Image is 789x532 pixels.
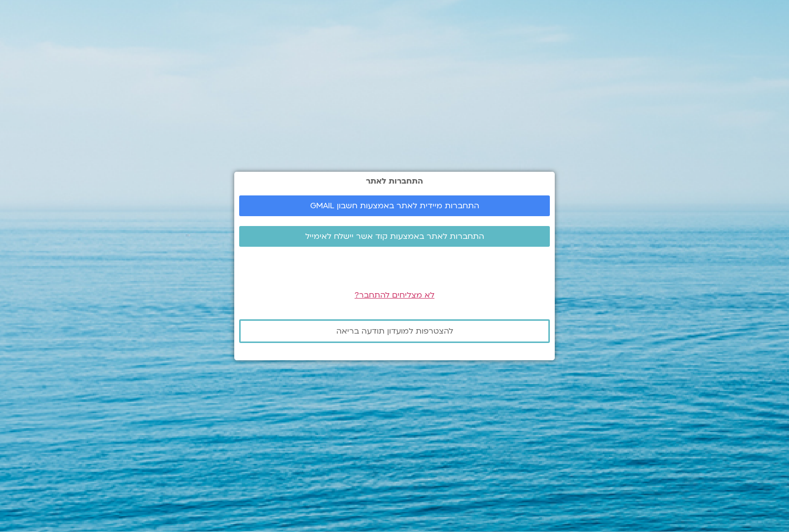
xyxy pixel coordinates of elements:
[336,327,453,336] span: להצטרפות למועדון תודעה בריאה
[355,290,434,301] a: לא מצליחים להתחבר?
[239,319,550,343] a: להצטרפות למועדון תודעה בריאה
[239,226,550,247] a: התחברות לאתר באמצעות קוד אשר יישלח לאימייל
[310,201,479,210] span: התחברות מיידית לאתר באמצעות חשבון GMAIL
[305,232,484,241] span: התחברות לאתר באמצעות קוד אשר יישלח לאימייל
[239,177,550,186] h2: התחברות לאתר
[239,195,550,216] a: התחברות מיידית לאתר באמצעות חשבון GMAIL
